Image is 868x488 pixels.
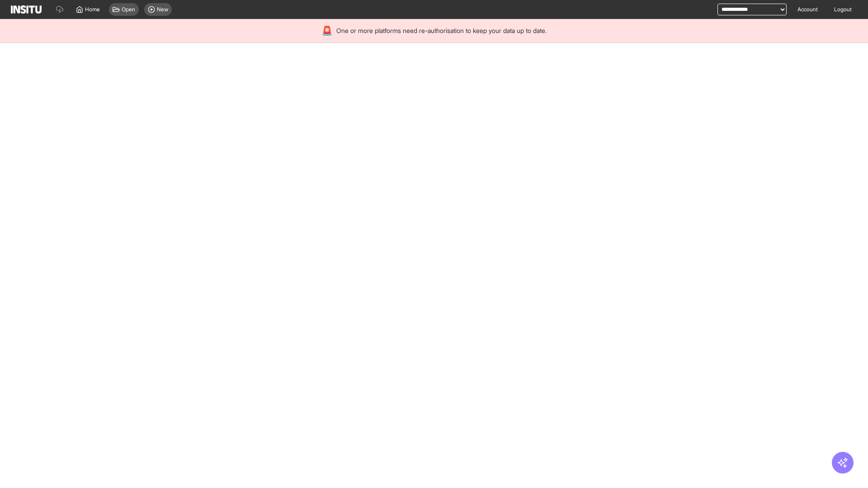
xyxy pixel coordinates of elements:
[336,26,547,35] span: One or more platforms need re-authorisation to keep your data up to date.
[122,6,135,13] span: Open
[157,6,168,13] span: New
[11,5,42,14] img: Logo
[85,6,100,13] span: Home
[321,24,333,37] div: 🚨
